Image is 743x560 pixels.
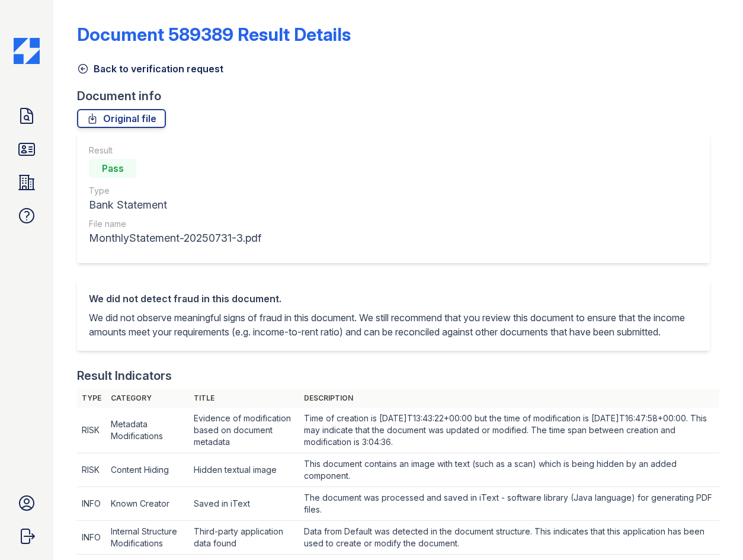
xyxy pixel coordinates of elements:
td: Hidden textual image [189,453,299,487]
td: Data from Default was detected in the document structure. This indicates that this application ha... [299,521,719,555]
div: Result Indicators [77,367,172,384]
div: File name [89,218,261,230]
div: Type [89,185,261,197]
td: The document was processed and saved in iText - software library (Java language) for generating P... [299,487,719,521]
div: MonthlyStatement-20250731-3.pdf [89,230,261,247]
p: We did not observe meaningful signs of fraud in this document. We still recommend that you review... [89,311,698,339]
th: Description [299,389,719,408]
div: Document info [77,88,719,104]
td: RISK [77,453,106,487]
td: Metadata Modifications [106,408,189,453]
a: Document 589389 Result Details [77,24,351,45]
a: Back to verification request [77,62,223,76]
td: Saved in iText [189,487,299,521]
th: Category [106,389,189,408]
th: Type [77,389,106,408]
td: This document contains an image with text (such as a scan) which is being hidden by an added comp... [299,453,719,487]
td: Content Hiding [106,453,189,487]
td: Evidence of modification based on document metadata [189,408,299,453]
td: INFO [77,487,106,521]
td: Internal Structure Modifications [106,521,189,555]
div: Bank Statement [89,197,261,213]
td: INFO [77,521,106,555]
td: Third-party application data found [189,521,299,555]
td: RISK [77,408,106,453]
div: Pass [89,159,136,178]
img: CE_Icon_Blue-c292c112584629df590d857e76928e9f676e5b41ef8f769ba2f05ee15b207248.png [14,38,40,64]
td: Time of creation is [DATE]T13:43:22+00:00 but the time of modification is [DATE]T16:47:58+00:00. ... [299,408,719,453]
a: Original file [77,109,166,128]
div: We did not detect fraud in this document. [89,292,698,306]
th: Title [189,389,299,408]
div: Result [89,145,261,156]
td: Known Creator [106,487,189,521]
